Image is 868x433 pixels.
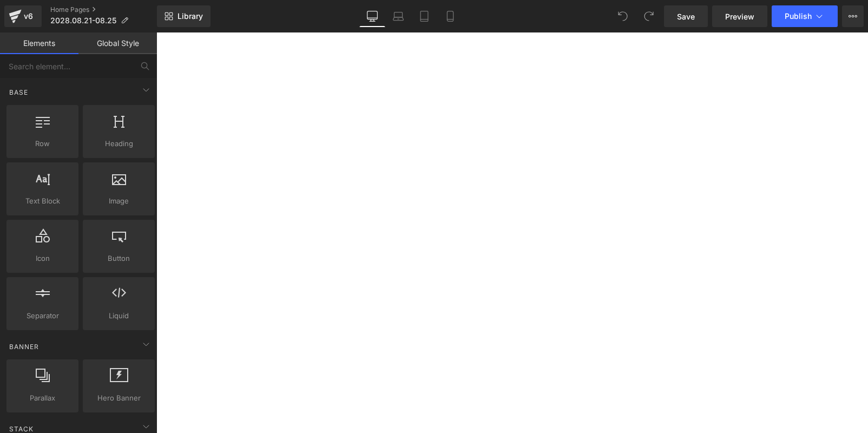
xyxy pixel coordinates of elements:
[8,87,29,97] span: Base
[359,5,385,27] a: Desktop
[785,12,812,21] span: Publish
[10,392,75,404] span: Parallax
[638,5,660,27] button: Redo
[437,5,463,27] a: Mobile
[772,5,838,27] button: Publish
[8,342,40,352] span: Banner
[842,5,864,27] button: More
[10,138,75,149] span: Row
[86,392,152,404] span: Hero Banner
[10,253,75,264] span: Icon
[50,16,116,25] span: 2028.08.21-08.25
[177,11,203,21] span: Library
[50,5,157,14] a: Home Pages
[86,253,152,264] span: Button
[10,195,75,207] span: Text Block
[725,11,754,22] span: Preview
[677,11,695,22] span: Save
[78,32,157,54] a: Global Style
[712,5,767,27] a: Preview
[22,9,35,23] div: v6
[385,5,411,27] a: Laptop
[86,195,152,207] span: Image
[4,5,42,27] a: v6
[86,138,152,149] span: Heading
[86,310,152,322] span: Liquid
[157,5,211,27] a: New Library
[411,5,437,27] a: Tablet
[10,310,75,322] span: Separator
[612,5,634,27] button: Undo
